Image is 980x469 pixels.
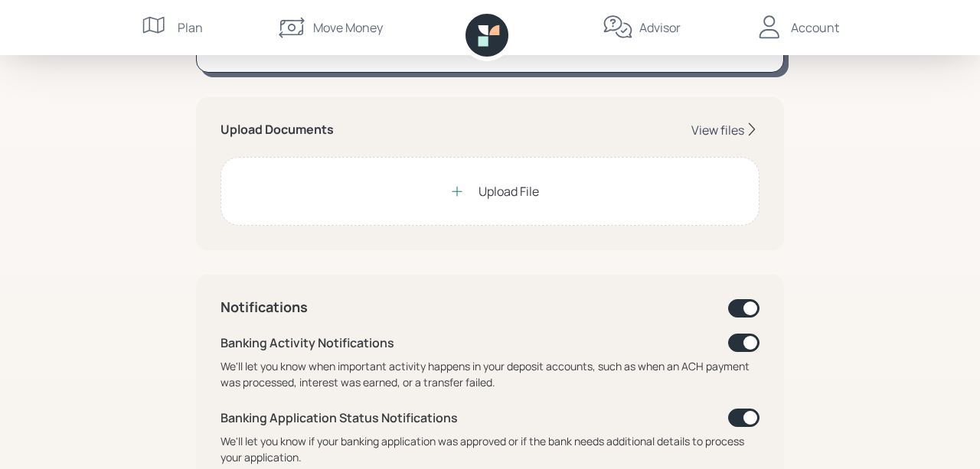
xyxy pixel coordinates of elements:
div: We'll let you know if your banking application was approved or if the bank needs additional detai... [220,433,759,465]
div: Plan [178,18,203,37]
div: We'll let you know when important activity happens in your deposit accounts, such as when an ACH ... [220,358,759,390]
div: Advisor [639,18,681,37]
div: View files [691,122,744,138]
h5: Upload Documents [220,122,334,137]
h4: Notifications [220,299,308,316]
div: Move Money [313,18,383,37]
div: Account [791,18,839,37]
div: Upload File [479,182,539,200]
div: Banking Application Status Notifications [220,409,458,427]
div: Banking Activity Notifications [220,334,394,352]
